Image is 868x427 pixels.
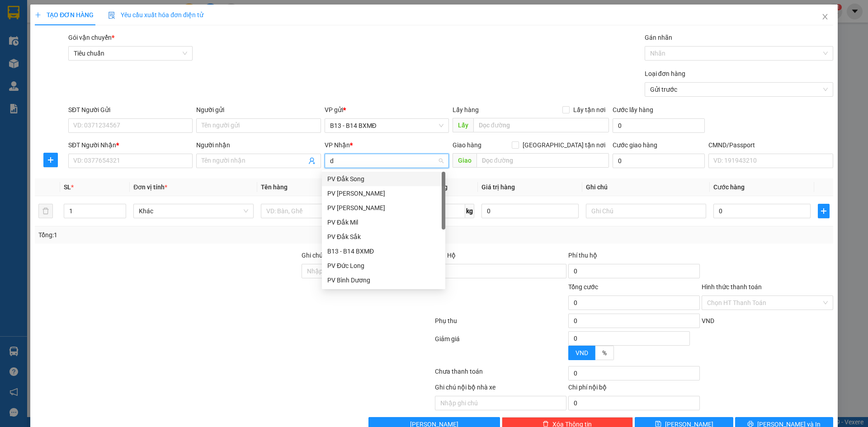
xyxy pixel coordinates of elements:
[302,264,433,278] input: Ghi chú đơn hàng
[108,11,203,19] span: Yêu cầu xuất hóa đơn điện tử
[35,11,94,19] span: TẠO ĐƠN HÀNG
[327,217,440,227] div: PV Đắk Mil
[322,230,445,244] div: PV Đắk Sắk
[327,261,440,271] div: PV Đức Long
[650,83,828,96] span: Gửi trước
[68,34,114,41] span: Gói vận chuyển
[38,204,53,218] button: delete
[327,174,440,184] div: PV Đắk Song
[481,183,515,191] span: Giá trị hàng
[9,63,19,76] span: Nơi gửi:
[613,118,705,133] input: Cước lấy hàng
[69,63,84,76] span: Nơi nhận:
[108,12,115,19] img: icon
[818,207,829,215] span: plus
[31,54,105,61] strong: BIÊN NHẬN GỬI HÀNG HOÁ
[473,118,609,132] input: Dọc đường
[91,63,117,68] span: PV Krông Nô
[327,203,440,213] div: PV [PERSON_NAME]
[818,204,830,218] button: plus
[44,156,57,164] span: plus
[613,106,653,113] label: Cước lấy hàng
[434,316,567,332] div: Phụ thu
[713,183,745,191] span: Cước hàng
[645,70,685,77] label: Loại đơn hàng
[476,153,609,168] input: Dọc đường
[322,186,445,201] div: PV Đức Xuyên
[325,105,449,115] div: VP gửi
[322,273,445,287] div: PV Bình Dương
[519,140,609,150] span: [GEOGRAPHIC_DATA] tận nơi
[80,34,127,41] span: B131410250686
[322,258,445,273] div: PV Đức Long
[568,382,700,396] div: Chi phí nội bộ
[261,204,381,218] input: VD: Bàn, Ghế
[453,141,481,149] span: Giao hàng
[86,41,127,47] span: 14:41:18 [DATE]
[435,252,456,259] span: Thu Hộ
[196,105,321,115] div: Người gửi
[24,14,73,48] strong: CÔNG TY TNHH [GEOGRAPHIC_DATA] 214 QL13 - P.26 - Q.BÌNH THẠNH - TP HCM 1900888606
[645,34,672,41] label: Gán nhãn
[570,105,609,115] span: Lấy tận nơi
[302,252,351,259] label: Ghi chú đơn hàng
[702,283,762,291] label: Hình thức thanh toán
[821,13,829,20] span: close
[196,140,321,150] div: Người nhận
[613,154,705,168] input: Cước giao hàng
[453,153,476,168] span: Giao
[64,183,71,191] span: SL
[465,204,474,218] span: kg
[702,317,714,324] span: VND
[68,140,193,150] div: SĐT Người Nhận
[613,141,657,149] label: Cước giao hàng
[453,106,479,113] span: Lấy hàng
[325,141,350,149] span: VP Nhận
[568,283,598,291] span: Tổng cước
[43,153,58,167] button: plus
[322,244,445,258] div: B13 - B14 BXMĐ
[308,157,316,164] span: user-add
[708,140,833,150] div: CMND/Passport
[435,396,566,410] input: Nhập ghi chú
[582,178,710,196] th: Ghi chú
[602,349,607,357] span: %
[434,366,567,382] div: Chưa thanh toán
[322,215,445,230] div: PV Đắk Mil
[68,105,193,115] div: SĐT Người Gửi
[586,204,706,218] input: Ghi Chú
[9,20,21,43] img: logo
[435,382,566,396] div: Ghi chú nội bộ nhà xe
[139,204,248,218] span: Khác
[812,5,838,30] button: Close
[261,183,288,191] span: Tên hàng
[330,119,443,132] span: B13 - B14 BXMĐ
[133,183,167,191] span: Đơn vị tính
[568,250,700,264] div: Phí thu hộ
[322,172,445,186] div: PV Đắk Song
[35,12,41,18] span: plus
[327,275,440,285] div: PV Bình Dương
[327,188,440,198] div: PV [PERSON_NAME]
[453,118,473,132] span: Lấy
[327,246,440,256] div: B13 - B14 BXMĐ
[38,230,335,240] div: Tổng: 1
[327,232,440,242] div: PV Đắk Sắk
[434,334,567,364] div: Giảm giá
[576,349,588,357] span: VND
[74,47,187,60] span: Tiêu chuẩn
[322,201,445,215] div: PV Nam Đong
[481,204,579,218] input: 0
